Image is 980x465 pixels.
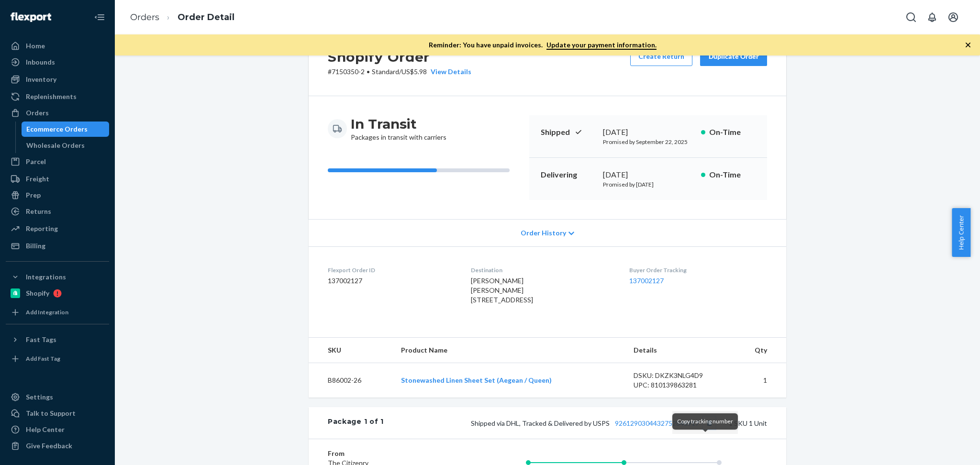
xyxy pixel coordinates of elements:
[6,55,109,70] a: Inbounds
[603,169,693,180] div: [DATE]
[603,127,693,138] div: [DATE]
[22,138,110,153] a: Wholesale Orders
[130,12,159,22] a: Orders
[6,422,109,437] a: Help Center
[6,269,109,285] button: Integrations
[26,157,46,166] div: Parcel
[26,174,49,184] div: Freight
[328,449,442,458] dt: From
[629,266,767,274] dt: Buyer Order Tracking
[6,438,109,454] button: Give Feedback
[26,207,51,216] div: Returns
[26,124,88,134] div: Ecommerce Orders
[521,228,566,238] span: Order History
[546,41,657,50] a: Update your payment information.
[22,122,110,137] a: Ecommerce Orders
[401,376,552,384] a: Stonewashed Linen Sheet Set (Aegean / Queen)
[471,277,533,304] span: [PERSON_NAME] [PERSON_NAME] [STREET_ADDRESS]
[26,75,56,84] div: Inventory
[629,277,664,285] a: 137002127
[6,221,109,236] a: Reporting
[26,190,41,200] div: Prep
[6,305,109,320] a: Add Integration
[708,52,759,61] div: Duplicate Order
[923,8,942,27] button: Open notifications
[384,417,767,429] div: 1 SKU 1 Unit
[26,335,56,344] div: Fast Tags
[700,47,767,66] button: Duplicate Order
[709,127,756,138] p: On-Time
[26,57,55,67] div: Inbounds
[541,169,595,180] p: Delivering
[309,338,393,363] th: SKU
[429,40,657,50] p: Reminder: You have unpaid invoices.
[6,105,109,121] a: Orders
[26,141,85,150] div: Wholesale Orders
[6,188,109,203] a: Prep
[26,108,49,118] div: Orders
[351,115,446,133] h3: In Transit
[6,238,109,254] a: Billing
[26,425,65,434] div: Help Center
[26,392,53,402] div: Settings
[6,154,109,169] a: Parcel
[902,8,921,27] button: Open Search Box
[367,67,370,76] span: •
[615,419,699,427] a: 9261290304432752846917
[603,180,693,188] p: Promised by [DATE]
[6,389,109,405] a: Settings
[351,115,446,142] div: Packages in transit with carriers
[19,7,54,15] span: Support
[626,338,731,363] th: Details
[6,332,109,347] button: Fast Tags
[26,354,60,363] div: Add Fast Tag
[328,417,384,429] div: Package 1 of 1
[952,208,970,257] button: Help Center
[6,89,109,104] a: Replenishments
[731,338,786,363] th: Qty
[393,338,626,363] th: Product Name
[178,12,234,22] a: Order Detail
[26,288,49,298] div: Shopify
[677,418,733,425] span: Copy tracking number
[427,67,471,77] button: View Details
[328,276,456,286] dd: 137002127
[6,38,109,54] a: Home
[6,406,109,421] button: Talk to Support
[11,12,51,22] img: Flexport logo
[6,204,109,219] a: Returns
[328,67,471,77] p: # 7150350-2 / US$5.98
[6,171,109,187] a: Freight
[26,92,77,101] div: Replenishments
[309,363,393,398] td: B86002-26
[731,363,786,398] td: 1
[26,224,58,233] div: Reporting
[603,138,693,146] p: Promised by September 22, 2025
[6,72,109,87] a: Inventory
[6,351,109,366] a: Add Fast Tag
[90,8,109,27] button: Close Navigation
[709,169,756,180] p: On-Time
[26,441,72,451] div: Give Feedback
[541,127,595,138] p: Shipped
[26,272,66,282] div: Integrations
[634,371,724,380] div: DSKU: DKZK3NLG4D9
[328,266,456,274] dt: Flexport Order ID
[630,47,692,66] button: Create Return
[944,8,963,27] button: Open account menu
[372,67,399,76] span: Standard
[328,47,471,67] h2: Shopify Order
[26,241,45,251] div: Billing
[471,266,613,274] dt: Destination
[471,419,715,427] span: Shipped via DHL, Tracked & Delivered by USPS
[26,41,45,51] div: Home
[634,380,724,390] div: UPC: 810139863281
[6,286,109,301] a: Shopify
[26,308,68,316] div: Add Integration
[26,409,76,418] div: Talk to Support
[122,3,242,32] ol: breadcrumbs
